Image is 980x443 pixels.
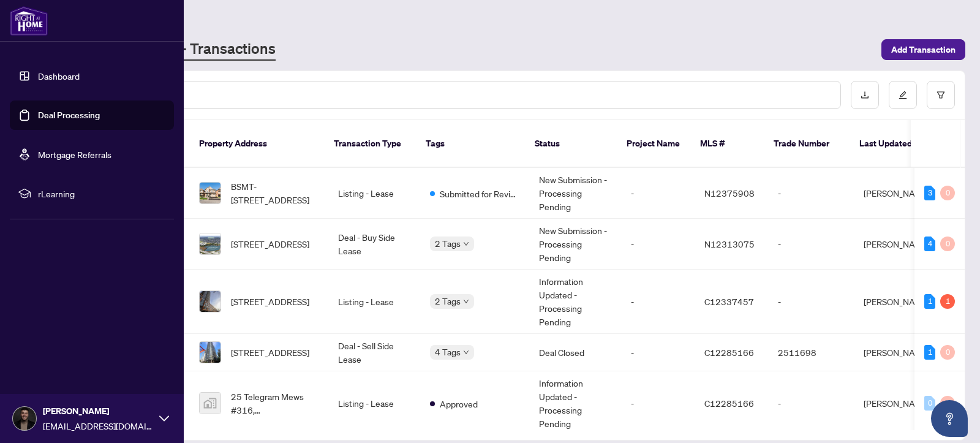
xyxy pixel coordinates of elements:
[854,219,946,270] td: [PERSON_NAME]
[38,110,100,121] a: Deal Processing
[200,291,221,312] img: thumbnail-img
[440,397,478,411] span: Approved
[937,91,945,99] span: filter
[704,398,754,409] span: C12285166
[621,334,695,371] td: -
[529,219,621,270] td: New Submission - Processing Pending
[440,187,519,200] span: Submitted for Review
[328,371,420,436] td: Listing - Lease
[463,298,469,305] span: down
[881,39,965,60] button: Add Transaction
[924,237,935,251] div: 4
[200,233,221,254] img: thumbnail-img
[924,186,935,200] div: 3
[704,296,754,307] span: C12337457
[416,120,525,168] th: Tags
[231,390,318,417] span: 25 Telegram Mews #316, [GEOGRAPHIC_DATA], [GEOGRAPHIC_DATA], [GEOGRAPHIC_DATA]
[768,371,854,436] td: -
[940,186,955,200] div: 0
[854,270,946,334] td: [PERSON_NAME]
[621,219,695,270] td: -
[704,187,755,199] span: N12375908
[328,334,420,371] td: Deal - Sell Side Lease
[854,168,946,219] td: [PERSON_NAME]
[927,81,955,109] button: filter
[463,349,469,355] span: down
[621,168,695,219] td: -
[231,237,309,251] span: [STREET_ADDRESS]
[768,168,854,219] td: -
[529,371,621,436] td: Information Updated - Processing Pending
[621,270,695,334] td: -
[231,346,309,359] span: [STREET_ADDRESS]
[529,168,621,219] td: New Submission - Processing Pending
[435,237,461,251] span: 2 Tags
[940,345,955,360] div: 0
[940,294,955,309] div: 1
[10,6,48,36] img: logo
[764,120,850,168] th: Trade Number
[328,270,420,334] td: Listing - Lease
[324,120,416,168] th: Transaction Type
[854,371,946,436] td: [PERSON_NAME]
[768,219,854,270] td: -
[200,183,221,203] img: thumbnail-img
[200,393,221,414] img: thumbnail-img
[200,342,221,363] img: thumbnail-img
[38,70,80,81] a: Dashboard
[690,120,764,168] th: MLS #
[889,81,917,109] button: edit
[861,91,869,99] span: download
[43,419,153,433] span: [EMAIL_ADDRESS][DOMAIN_NAME]
[529,334,621,371] td: Deal Closed
[435,345,461,359] span: 4 Tags
[924,396,935,411] div: 0
[38,187,165,200] span: rLearning
[328,219,420,270] td: Deal - Buy Side Lease
[38,149,111,160] a: Mortgage Referrals
[924,294,935,309] div: 1
[43,404,153,418] span: [PERSON_NAME]
[768,270,854,334] td: -
[891,40,956,59] span: Add Transaction
[924,345,935,360] div: 1
[850,120,941,168] th: Last Updated By
[435,294,461,308] span: 2 Tags
[851,81,879,109] button: download
[529,270,621,334] td: Information Updated - Processing Pending
[931,400,968,437] button: Open asap
[768,334,854,371] td: 2511698
[231,180,318,206] span: BSMT-[STREET_ADDRESS]
[13,407,36,430] img: Profile Icon
[704,238,755,249] span: N12313075
[854,334,946,371] td: [PERSON_NAME]
[621,371,695,436] td: -
[231,295,309,308] span: [STREET_ADDRESS]
[899,91,907,99] span: edit
[328,168,420,219] td: Listing - Lease
[704,347,754,358] span: C12285166
[463,241,469,247] span: down
[940,396,955,411] div: 0
[189,120,324,168] th: Property Address
[617,120,690,168] th: Project Name
[940,237,955,251] div: 0
[525,120,617,168] th: Status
